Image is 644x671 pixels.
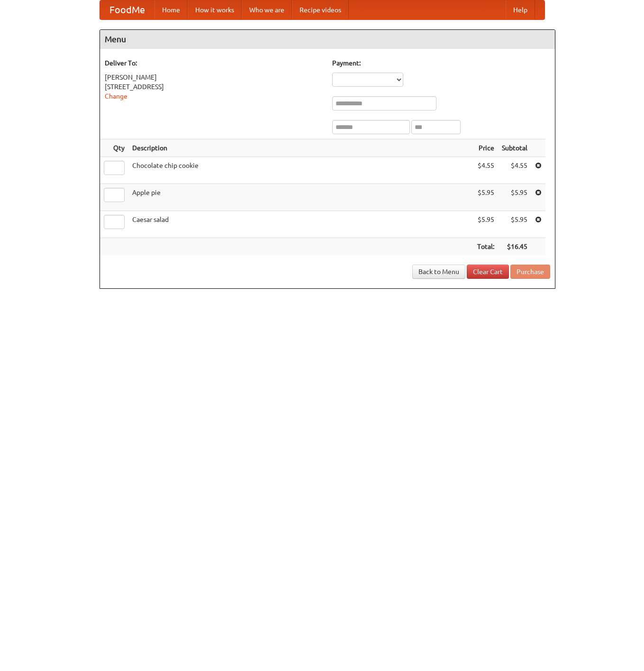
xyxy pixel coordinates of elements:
[105,82,323,92] div: [STREET_ADDRESS]
[128,211,473,238] td: Caesar salad
[188,0,242,19] a: How it works
[105,73,323,82] div: [PERSON_NAME]
[473,139,498,157] th: Price
[510,265,550,279] button: Purchase
[105,58,323,68] h5: Deliver To:
[128,184,473,211] td: Apple pie
[100,30,555,49] h4: Menu
[412,265,465,279] a: Back to Menu
[506,0,535,19] a: Help
[100,0,154,19] a: FoodMe
[128,157,473,184] td: Chocolate chip cookie
[498,139,531,157] th: Subtotal
[128,139,473,157] th: Description
[498,238,531,256] th: $16.45
[332,58,550,68] h5: Payment:
[473,211,498,238] td: $5.95
[473,238,498,256] th: Total:
[154,0,188,19] a: Home
[467,265,509,279] a: Clear Cart
[498,211,531,238] td: $5.95
[292,0,349,19] a: Recipe videos
[100,139,128,157] th: Qty
[498,157,531,184] td: $4.55
[498,184,531,211] td: $5.95
[105,92,127,100] a: Change
[473,184,498,211] td: $5.95
[473,157,498,184] td: $4.55
[242,0,292,19] a: Who we are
